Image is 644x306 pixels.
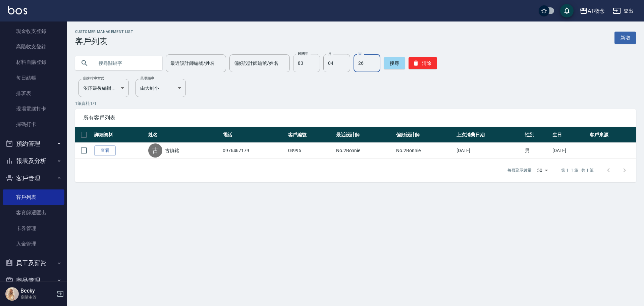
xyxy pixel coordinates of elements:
[3,24,64,39] a: 現金收支登錄
[165,147,179,154] a: 古鎮銘
[221,127,286,143] th: 電話
[75,30,133,34] h2: Customer Management List
[75,37,133,46] h3: 客戶列表
[577,4,607,18] button: AT概念
[3,254,64,272] button: 員工及薪資
[94,54,157,72] input: 搜尋關鍵字
[3,236,64,252] a: 入金管理
[8,6,27,14] img: Logo
[93,127,147,143] th: 詳細資料
[358,51,362,56] label: 日
[221,143,286,159] td: 0976467179
[334,143,395,159] td: No.2Bonnie
[20,294,55,300] p: 高階主管
[298,51,308,56] label: 民國年
[610,5,636,17] button: 登出
[94,145,116,156] a: 查看
[3,54,64,70] a: 材料自購登錄
[286,143,334,159] td: 03995
[384,57,405,69] button: 搜尋
[3,70,64,86] a: 每日結帳
[614,32,636,44] a: 新增
[3,205,64,220] a: 客資篩選匯出
[394,127,455,143] th: 偏好設計師
[455,127,523,143] th: 上次消費日期
[3,170,64,187] button: 客戶管理
[75,100,636,106] p: 1 筆資料, 1 / 1
[3,101,64,117] a: 現場電腦打卡
[560,4,574,17] button: save
[534,161,550,179] div: 50
[334,127,395,143] th: 最近設計師
[5,287,19,301] img: Person
[394,143,455,159] td: No.2Bonnie
[409,57,437,69] button: 清除
[20,288,55,294] h5: Becky
[3,152,64,170] button: 報表及分析
[455,143,523,159] td: [DATE]
[588,127,636,143] th: 客戶來源
[148,143,162,158] div: 古
[523,127,551,143] th: 性別
[83,76,104,81] label: 顧客排序方式
[83,115,628,121] span: 所有客戶列表
[551,127,588,143] th: 生日
[3,272,64,289] button: 商品管理
[286,127,334,143] th: 客戶編號
[136,79,186,97] div: 由大到小
[507,167,532,173] p: 每頁顯示數量
[3,86,64,101] a: 排班表
[588,7,605,15] div: AT概念
[3,135,64,152] button: 預約管理
[551,143,588,159] td: [DATE]
[561,167,594,173] p: 第 1–1 筆 共 1 筆
[147,127,221,143] th: 姓名
[523,143,551,159] td: 男
[3,221,64,236] a: 卡券管理
[3,117,64,132] a: 掃碼打卡
[3,189,64,205] a: 客戶列表
[3,39,64,54] a: 高階收支登錄
[328,51,331,56] label: 月
[78,79,129,97] div: 依序最後編輯時間
[140,76,154,81] label: 呈現順序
